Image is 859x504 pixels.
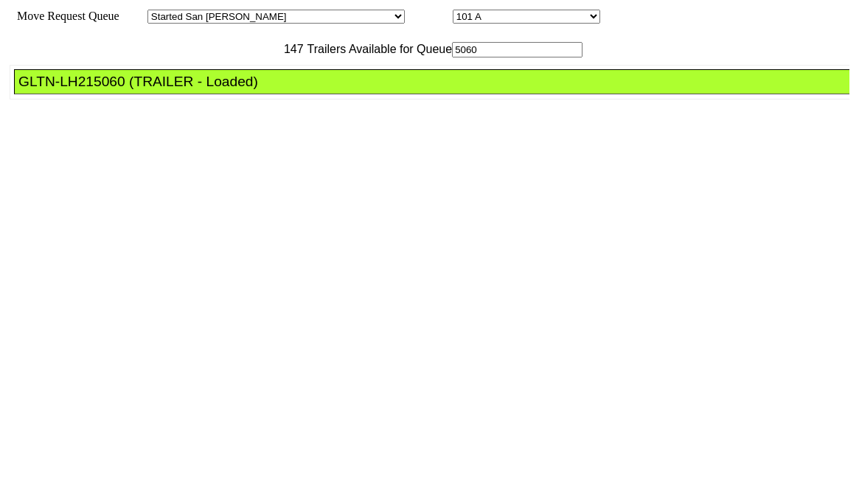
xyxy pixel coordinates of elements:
[408,10,450,22] span: Location
[304,43,453,55] span: Trailers Available for Queue
[10,10,119,22] span: Move Request Queue
[452,42,582,57] input: Filter Available Trailers
[277,43,304,55] span: 147
[18,74,858,90] div: GLTN-LH215060 (TRAILER - Loaded)
[122,10,145,22] span: Area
